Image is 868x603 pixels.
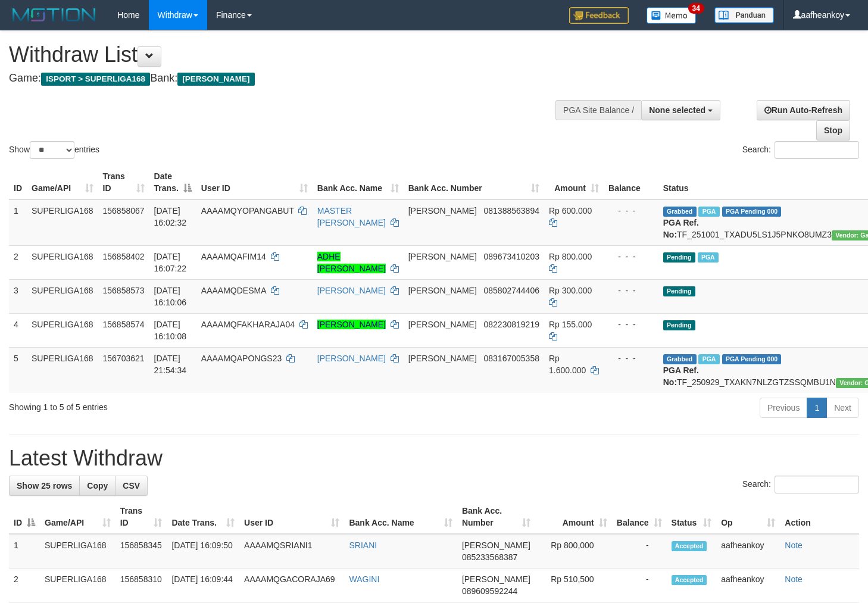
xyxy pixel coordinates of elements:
span: 34 [688,3,704,14]
div: - - - [608,318,654,330]
span: AAAAMQFAKHARAJA04 [201,320,295,329]
input: Search: [775,476,859,493]
th: Balance: activate to sort column ascending [612,500,667,534]
span: Marked by aafheankoy [698,207,719,217]
span: Pending [663,286,695,296]
div: Showing 1 to 5 of 5 entries [9,396,353,413]
a: Note [785,540,803,550]
th: Action [780,500,859,534]
span: [PERSON_NAME] [408,252,477,261]
span: 156858573 [103,286,145,295]
td: SUPERLIGA168 [40,568,115,602]
span: None selected [649,105,705,115]
span: [PERSON_NAME] [462,540,530,550]
th: Game/API: activate to sort column ascending [40,500,115,534]
th: Bank Acc. Number: activate to sort column ascending [457,500,535,534]
td: Rp 510,500 [535,568,612,602]
td: SUPERLIGA168 [27,245,98,279]
span: Copy 083167005358 to clipboard [484,354,539,363]
a: Note [785,574,803,584]
div: PGA Site Balance / [555,100,641,120]
a: 1 [807,398,827,418]
td: SUPERLIGA168 [27,199,98,246]
th: Game/API: activate to sort column ascending [27,165,98,199]
span: [PERSON_NAME] [408,354,477,363]
th: User ID: activate to sort column ascending [196,165,313,199]
span: Copy [87,481,108,490]
span: AAAAMQDESMA [201,286,266,295]
th: ID: activate to sort column descending [9,500,40,534]
span: ISPORT > SUPERLIGA168 [41,73,150,86]
th: ID [9,165,27,199]
span: Rp 800.000 [549,252,592,261]
th: Amount: activate to sort column ascending [535,500,612,534]
span: Marked by aafheankoy [698,252,719,263]
td: [DATE] 16:09:44 [167,568,239,602]
span: Marked by aafchhiseyha [698,354,719,364]
a: MASTER [PERSON_NAME] [317,206,386,227]
img: panduan.png [714,7,774,23]
th: Date Trans.: activate to sort column ascending [167,500,239,534]
span: 156858402 [103,252,145,261]
th: Amount: activate to sort column ascending [544,165,604,199]
label: Search: [742,476,859,493]
img: Feedback.jpg [569,7,629,24]
b: PGA Ref. No: [663,365,699,387]
span: Rp 155.000 [549,320,592,329]
div: - - - [608,251,654,263]
span: PGA Pending [722,354,782,364]
span: [PERSON_NAME] [408,320,477,329]
button: None selected [641,100,720,120]
span: [DATE] 21:54:34 [154,354,187,375]
td: 3 [9,279,27,313]
span: CSV [123,481,140,490]
td: SUPERLIGA168 [27,279,98,313]
td: AAAAMQGACORAJA69 [239,568,344,602]
span: Copy 089673410203 to clipboard [484,252,539,261]
div: - - - [608,205,654,217]
td: 4 [9,313,27,347]
a: [PERSON_NAME] [317,354,386,363]
a: WAGINI [349,574,379,584]
td: 2 [9,568,40,602]
span: Rp 1.600.000 [549,354,586,375]
a: Run Auto-Refresh [757,100,850,120]
span: Rp 300.000 [549,286,592,295]
a: CSV [115,476,148,496]
span: [DATE] 16:07:22 [154,252,187,273]
div: - - - [608,352,654,364]
span: AAAAMQYOPANGABUT [201,206,294,215]
img: MOTION_logo.png [9,6,99,24]
span: [PERSON_NAME] [462,574,530,584]
span: 156858067 [103,206,145,215]
select: Showentries [30,141,74,159]
span: [DATE] 16:02:32 [154,206,187,227]
td: 2 [9,245,27,279]
td: - [612,534,667,568]
th: Bank Acc. Name: activate to sort column ascending [344,500,457,534]
label: Search: [742,141,859,159]
th: Trans ID: activate to sort column ascending [115,500,167,534]
span: Copy 082230819219 to clipboard [484,320,539,329]
th: Bank Acc. Number: activate to sort column ascending [404,165,544,199]
td: 156858310 [115,568,167,602]
a: Copy [79,476,115,496]
span: Grabbed [663,207,697,217]
span: Pending [663,320,695,330]
span: Copy 081388563894 to clipboard [484,206,539,215]
span: [PERSON_NAME] [408,206,477,215]
td: aafheankoy [716,568,780,602]
a: [PERSON_NAME] [317,286,386,295]
td: aafheankoy [716,534,780,568]
span: AAAAMQAFIM14 [201,252,266,261]
h1: Withdraw List [9,43,567,67]
span: Show 25 rows [17,481,72,490]
a: ADHE [PERSON_NAME] [317,252,386,273]
span: [DATE] 16:10:08 [154,320,187,341]
td: 156858345 [115,534,167,568]
span: [DATE] 16:10:06 [154,286,187,307]
span: Copy 085233568387 to clipboard [462,552,517,562]
th: Bank Acc. Name: activate to sort column ascending [313,165,404,199]
span: Copy 089609592244 to clipboard [462,586,517,596]
div: - - - [608,285,654,296]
